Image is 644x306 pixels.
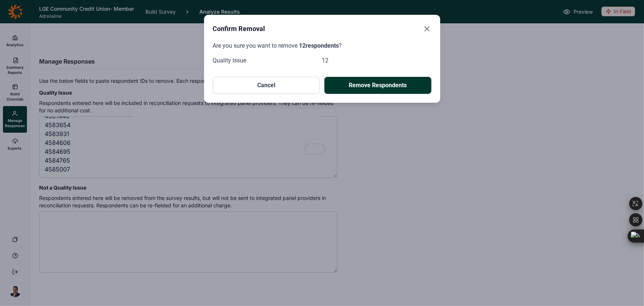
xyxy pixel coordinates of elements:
span: 12 respondents [299,42,339,49]
p: Are you sure you want to remove ? [213,41,431,50]
button: Remove Respondents [324,77,431,94]
button: Close [423,24,431,34]
div: 12 [322,56,431,65]
button: Cancel [213,77,320,94]
h2: Confirm Removal [213,24,265,34]
div: Quality Issue [213,56,322,65]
